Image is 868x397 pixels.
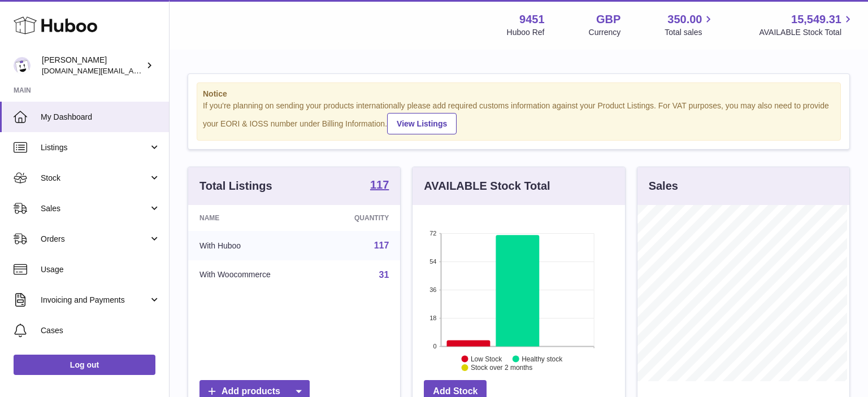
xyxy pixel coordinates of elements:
img: amir.ch@gmail.com [14,57,31,74]
span: Sales [41,203,149,214]
strong: Notice [203,89,835,99]
text: Healthy stock [522,355,563,363]
span: Usage [41,264,160,275]
text: 36 [430,286,437,293]
td: With Huboo [188,231,320,260]
a: View Listings [387,113,457,134]
span: 350.00 [667,12,702,27]
text: Stock over 2 months [471,364,532,372]
td: With Woocommerce [188,260,320,290]
div: Huboo Ref [507,27,545,38]
a: 117 [370,179,389,193]
span: Invoicing and Payments [41,295,149,306]
a: 117 [374,241,389,250]
strong: 117 [370,179,389,190]
h3: Total Listings [199,178,272,194]
span: [DOMAIN_NAME][EMAIL_ADDRESS][DOMAIN_NAME] [42,66,225,75]
h3: Sales [649,178,678,194]
span: Stock [41,173,149,184]
span: Total sales [665,27,715,38]
th: Name [188,205,320,231]
a: 350.00 Total sales [665,12,715,38]
span: Cases [41,325,160,336]
a: 15,549.31 AVAILABLE Stock Total [759,12,854,38]
text: 18 [430,315,437,321]
text: 72 [430,230,437,237]
div: [PERSON_NAME] [42,55,144,76]
th: Quantity [320,205,400,231]
strong: 9451 [519,12,545,27]
div: Currency [589,27,621,38]
text: Low Stock [471,355,502,363]
span: My Dashboard [41,112,160,123]
text: 54 [430,258,437,265]
a: Log out [14,355,155,375]
span: Orders [41,234,149,245]
strong: GBP [596,12,620,27]
span: Listings [41,142,149,153]
div: If you're planning on sending your products internationally please add required customs informati... [203,101,835,134]
text: 0 [433,343,437,350]
a: 31 [379,270,389,280]
span: AVAILABLE Stock Total [759,27,854,38]
h3: AVAILABLE Stock Total [424,178,550,194]
span: 15,549.31 [791,12,841,27]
